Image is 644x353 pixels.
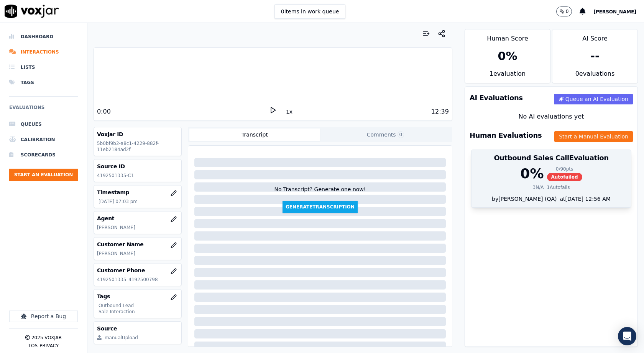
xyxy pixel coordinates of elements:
[274,185,366,201] div: No Transcript? Generate one now!
[465,29,550,43] div: Human Score
[97,215,178,222] h3: Agent
[554,94,633,104] button: Queue an AI Evaluation
[97,293,178,300] h3: Tags
[498,49,517,63] div: 0 %
[274,4,346,19] button: 0items in work queue
[547,166,582,172] div: 0 / 90 pts
[547,184,570,190] div: 1 Autofails
[618,327,636,345] div: Open Intercom Messenger
[9,44,78,60] a: Interactions
[471,112,631,121] div: No AI evaluations yet
[9,29,78,44] a: Dashboard
[320,129,451,141] button: Comments
[593,7,644,16] button: [PERSON_NAME]
[99,198,178,205] p: [DATE] 07:03 pm
[556,7,580,16] button: 0
[105,335,138,341] div: manualUpload
[590,49,600,63] div: --
[28,343,38,349] button: TOS
[9,132,78,147] a: Calibration
[31,335,62,341] p: 2025 Voxjar
[593,9,636,15] span: [PERSON_NAME]
[552,29,637,43] div: AI Score
[470,132,542,139] h3: Human Evaluations
[97,107,111,116] div: 0:00
[566,8,569,15] p: 0
[476,155,626,161] h3: Outbound Sales Call Evaluation
[97,163,178,170] h3: Source ID
[97,241,178,248] h3: Customer Name
[97,172,178,179] p: 4192501335-C1
[99,303,178,309] p: Outbound Lead
[97,189,178,196] h3: Timestamp
[9,103,78,117] h6: Evaluations
[97,251,178,257] p: [PERSON_NAME]
[9,60,78,75] a: Lists
[547,173,582,181] span: Autofailed
[9,147,78,163] a: Scorecards
[472,195,631,207] div: by [PERSON_NAME] (QA)
[97,325,178,332] h3: Source
[554,131,633,142] button: Start a Manual Evaluation
[97,277,178,283] p: 4192501335_4192500798
[97,140,178,153] p: 5b0bf9b2-a8c1-4229-882f-11eb2184ad2f
[556,7,572,16] button: 0
[465,69,550,83] div: 1 evaluation
[9,117,78,132] a: Queues
[99,309,178,315] p: Sale Interaction
[5,5,59,18] img: voxjar logo
[398,131,404,138] span: 0
[9,169,78,181] button: Start an Evaluation
[557,195,611,203] div: at [DATE] 12:56 AM
[97,130,178,138] h3: Voxjar ID
[97,267,178,274] h3: Customer Phone
[431,107,449,116] div: 12:39
[189,129,320,141] button: Transcript
[9,311,78,322] button: Report a Bug
[283,201,358,213] button: GenerateTranscription
[552,69,637,83] div: 0 evaluation s
[39,343,59,349] button: Privacy
[470,94,523,101] h3: AI Evaluations
[533,184,544,190] div: 3 N/A
[9,75,78,90] a: Tags
[97,224,178,231] p: [PERSON_NAME]
[284,106,294,117] button: 1x
[520,166,544,181] div: 0 %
